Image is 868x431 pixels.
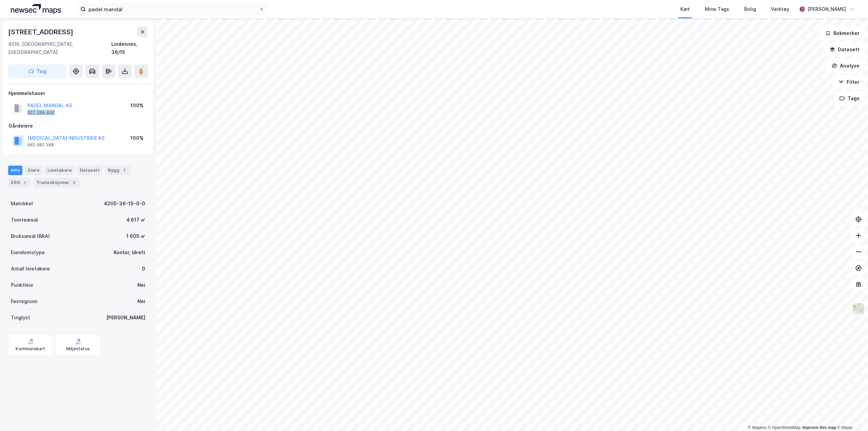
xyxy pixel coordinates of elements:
[826,59,865,73] button: Analyse
[11,232,50,240] div: Bruksareal (BRA)
[768,425,801,430] a: OpenStreetMap
[8,26,75,37] div: [STREET_ADDRESS]
[808,5,846,13] div: [PERSON_NAME]
[8,178,31,187] div: ESG
[705,5,729,13] div: Mine Tags
[111,40,148,56] div: Lindesnes, 36/15
[8,64,67,78] button: Tag
[771,5,789,13] div: Verktøy
[86,4,259,14] input: Søk på adresse, matrikkel, gårdeiere, leietakere eller personer
[11,297,37,305] div: Festegrunn
[11,265,50,273] div: Antall leietakere
[803,425,836,430] a: Improve this map
[680,5,690,13] div: Kart
[66,346,90,352] div: Miljøstatus
[11,200,33,208] div: Matrikkel
[748,425,767,430] a: Mapbox
[11,4,61,14] img: logo.a4113a55bc3d86da70a041830d287a7e.svg
[744,5,756,13] div: Bolig
[852,302,865,315] img: Z
[130,101,144,110] div: 100%
[11,216,38,224] div: Tomteareal
[27,110,55,115] div: 927 384 930
[71,179,77,186] div: 3
[8,89,148,97] div: Hjemmelshaver
[105,166,130,175] div: Bygg
[8,40,111,56] div: 4516, [GEOGRAPHIC_DATA], [GEOGRAPHIC_DATA]
[11,248,45,257] div: Eiendomstype
[77,166,102,175] div: Datasett
[824,43,865,56] button: Datasett
[16,346,45,352] div: Kommunekart
[34,178,80,187] div: Transaksjoner
[8,166,22,175] div: Info
[27,142,54,148] div: 982 982 588
[834,92,865,105] button: Tags
[126,216,145,224] div: 4 617 ㎡
[121,167,128,174] div: 1
[834,398,868,431] iframe: Chat Widget
[833,75,865,89] button: Filter
[137,281,145,289] div: Nei
[11,281,33,289] div: Punktleie
[106,314,145,322] div: [PERSON_NAME]
[21,179,28,186] div: 1
[11,314,30,322] div: Tinglyst
[130,134,144,142] div: 100%
[8,122,148,130] div: Gårdeiere
[25,166,42,175] div: Eiere
[142,265,145,273] div: 0
[819,26,865,40] button: Bokmerker
[104,200,145,208] div: 4205-36-15-0-0
[45,166,74,175] div: Leietakere
[114,248,145,257] div: Kontor, Idrett
[126,232,145,240] div: 1 605 ㎡
[137,297,145,305] div: Nei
